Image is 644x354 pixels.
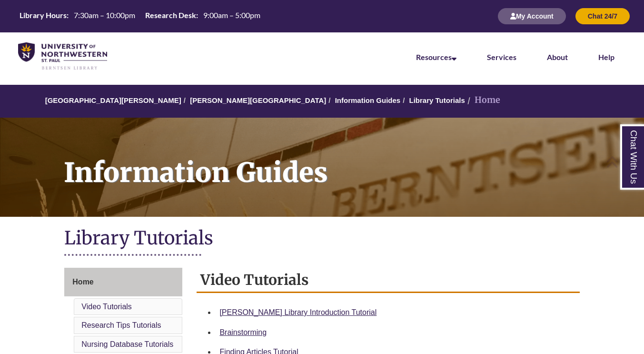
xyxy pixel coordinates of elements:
[16,10,264,23] a: Hours Today
[575,8,630,24] button: Chat 24/7
[409,96,465,104] a: Library Tutorials
[18,42,107,71] img: UNWSP Library Logo
[606,155,642,168] a: Back to Top
[81,321,161,329] a: Research Tips Tutorials
[64,226,579,252] h1: Library Tutorials
[197,268,579,293] h2: Video Tutorials
[416,52,456,61] a: Resources
[81,303,132,311] a: Video Tutorials
[72,278,93,286] span: Home
[575,12,630,20] a: Chat 24/7
[598,52,614,61] a: Help
[203,10,260,20] span: 9:00am – 5:00pm
[547,52,568,61] a: About
[81,340,173,348] a: Nursing Database Tutorials
[219,328,267,336] a: Brainstorming
[141,10,199,20] th: Research Desk:
[465,93,500,107] li: Home
[45,96,181,104] a: [GEOGRAPHIC_DATA][PERSON_NAME]
[16,10,70,20] th: Library Hours:
[498,12,566,20] a: My Account
[74,10,135,20] span: 7:30am – 10:00pm
[64,268,182,296] a: Home
[487,52,516,61] a: Services
[219,308,376,316] a: [PERSON_NAME] Library Introduction Tutorial
[190,96,326,104] a: [PERSON_NAME][GEOGRAPHIC_DATA]
[335,96,401,104] a: Information Guides
[53,118,644,204] h1: Information Guides
[16,10,264,22] table: Hours Today
[498,8,566,24] button: My Account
